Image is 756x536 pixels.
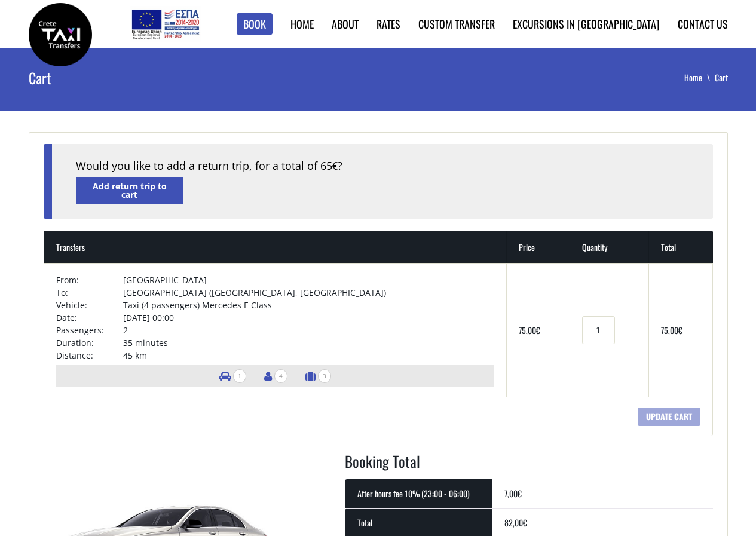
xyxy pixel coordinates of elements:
td: Duration: [56,336,124,349]
a: Crete Taxi Transfers | Crete Taxi Transfers Cart | Crete Taxi Transfers [29,27,92,39]
a: Home [684,71,715,84]
td: To: [56,286,124,299]
li: Number of luggage items [299,365,337,387]
span: € [678,324,682,336]
bdi: 82,00 [504,516,527,529]
td: [DATE] 00:00 [123,311,494,324]
a: Contact us [678,16,728,32]
th: After hours fee 10% (23:00 - 06:00) [345,479,492,508]
h2: Booking Total [345,451,713,479]
h1: Cart [29,48,264,108]
span: € [332,160,338,173]
td: [GEOGRAPHIC_DATA] [123,274,494,286]
span: € [536,324,540,336]
a: Custom Transfer [418,16,495,32]
a: Book [237,13,273,35]
bdi: 7,00 [504,487,522,500]
input: Update cart [638,408,700,426]
a: Add return trip to cart [76,177,183,204]
a: Home [290,16,314,32]
td: Distance: [56,349,124,362]
td: 35 minutes [123,336,494,349]
span: 1 [233,369,246,383]
li: Number of vehicles [213,365,252,387]
td: 45 km [123,349,494,362]
th: Total [649,231,712,263]
input: Transfers quantity [582,316,614,344]
span: € [518,487,522,500]
td: Vehicle: [56,299,124,311]
a: Excursions in [GEOGRAPHIC_DATA] [513,16,660,32]
td: From: [56,274,124,286]
li: Cart [715,72,728,84]
td: Date: [56,311,124,324]
a: Rates [377,16,400,32]
td: 2 [123,324,494,336]
th: Quantity [570,231,649,263]
td: Passengers: [56,324,124,336]
bdi: 75,00 [519,324,540,336]
span: € [523,516,527,529]
span: 4 [274,369,287,383]
li: Number of passengers [258,365,293,387]
bdi: 75,00 [661,324,682,336]
th: Price [507,231,570,263]
th: Transfers [44,231,507,263]
td: Taxi (4 passengers) Mercedes E Class [123,299,494,311]
a: About [332,16,359,32]
img: Crete Taxi Transfers | Crete Taxi Transfers Cart | Crete Taxi Transfers [29,3,92,66]
span: 3 [318,369,331,383]
img: e-bannersEUERDF180X90.jpg [130,6,201,42]
div: Would you like to add a return trip, for a total of 65 ? [76,158,689,174]
td: [GEOGRAPHIC_DATA] ([GEOGRAPHIC_DATA], [GEOGRAPHIC_DATA]) [123,286,494,299]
